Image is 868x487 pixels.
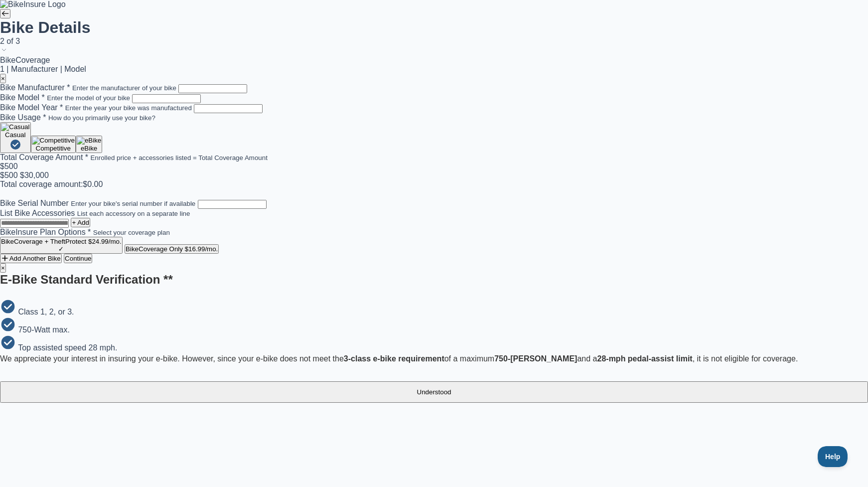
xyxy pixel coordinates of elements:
iframe: Toggle Customer Support [818,446,848,467]
strong: 28-mph pedal-assist limit [597,354,693,363]
span: $16.99/mo. [185,245,218,253]
div: ✓ [1,245,122,253]
small: Enrolled price + accessories listed = Total Coverage Amount [90,154,267,162]
button: eBike eBike [76,136,102,153]
button: BikeCoverage Only $16.99/mo. [125,244,219,254]
img: eBike [77,137,101,145]
small: List each accessory on a separate line [77,210,190,217]
strong: 3-class e-bike requirement [344,354,444,363]
div: Casual [1,131,30,139]
img: Casual [1,123,30,131]
small: Select your coverage plan [93,229,170,236]
span: Class 1, 2, or 3. [18,308,74,316]
small: Enter the manufacturer of your bike [72,84,176,92]
div: eBike [77,145,101,152]
span: BikeCoverage Only [126,245,183,253]
small: How do you primarily use your bike? [48,114,155,122]
button: Competitive Competitive [31,136,76,153]
strong: 750-[PERSON_NAME] [494,354,577,363]
div: Competitive [32,145,75,152]
span: 750-Watt max. [18,325,69,334]
span: $30,000 [20,171,49,179]
small: Enter the model of your bike [47,94,130,102]
img: Competitive [32,137,75,145]
button: + Add [71,218,90,227]
span: Top assisted speed 28 mph. [18,343,117,352]
span: $24.99/mo. [88,238,122,245]
span: $0.00 [83,180,103,188]
small: Enter your bike's serial number if available [71,200,195,207]
button: Continue [64,254,92,263]
span: BikeCoverage + TheftProtect [1,238,86,245]
small: Enter the year your bike was manufactured [65,104,192,112]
